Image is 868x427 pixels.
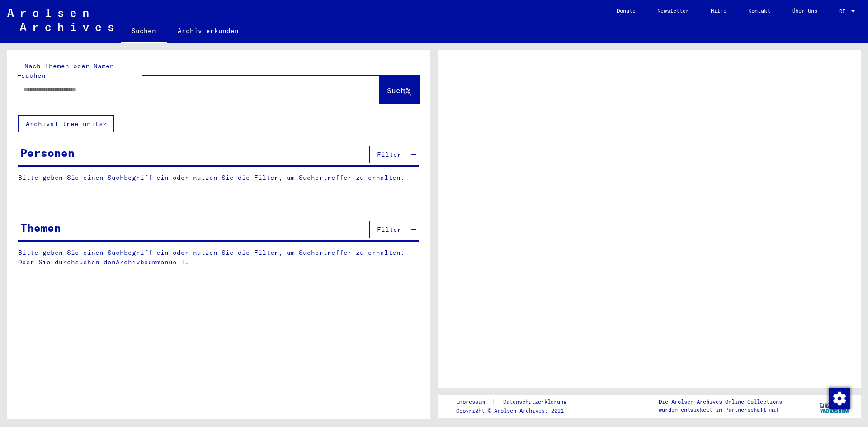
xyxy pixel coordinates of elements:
[21,62,114,80] mat-label: Nach Themen oder Namen suchen
[456,397,492,407] a: Impressum
[659,398,782,406] p: Die Arolsen Archives Online-Collections
[18,248,419,267] p: Bitte geben Sie einen Suchbegriff ein oder nutzen Sie die Filter, um Suchertreffer zu erhalten. O...
[829,388,850,409] img: Zustimmung ändern
[7,9,113,31] img: Arolsen_neg.svg
[496,397,577,407] a: Datenschutzerklärung
[379,76,419,104] button: Suche
[456,407,577,415] p: Copyright © Arolsen Archives, 2021
[20,145,75,161] div: Personen
[121,20,167,43] a: Suchen
[839,8,849,14] span: DE
[659,406,782,414] p: wurden entwickelt in Partnerschaft mit
[20,220,61,236] div: Themen
[377,150,401,159] span: Filter
[116,258,156,266] a: Archivbaum
[377,225,401,234] span: Filter
[369,146,409,163] button: Filter
[18,173,419,183] p: Bitte geben Sie einen Suchbegriff ein oder nutzen Sie die Filter, um Suchertreffer zu erhalten.
[369,221,409,238] button: Filter
[456,397,577,407] div: |
[387,86,410,95] span: Suche
[18,115,114,132] button: Archival tree units
[167,20,250,42] a: Archiv erkunden
[828,387,850,409] div: Zustimmung ändern
[818,394,852,417] img: yv_logo.png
